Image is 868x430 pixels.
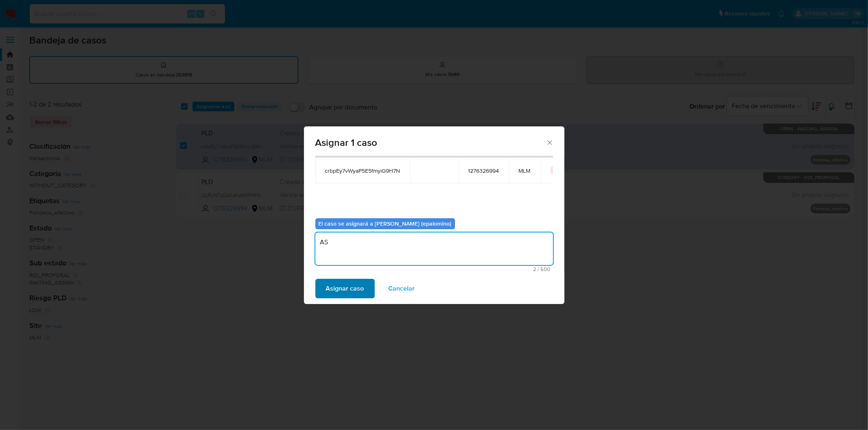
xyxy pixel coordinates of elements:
[550,165,560,175] button: icon-button
[519,167,531,174] span: MLM
[315,232,553,265] textarea: AS
[325,167,400,174] span: crbpEy7vWyaP5E5fmyiG9H7N
[389,280,415,298] span: Cancelar
[315,138,546,148] span: Asignar 1 caso
[468,167,499,174] span: 1276326994
[315,279,375,298] button: Asignar caso
[326,280,364,298] span: Asignar caso
[546,139,553,146] button: Cerrar ventana
[378,279,426,298] button: Cancelar
[319,219,452,228] b: El caso se asignará a [PERSON_NAME] (epalomino)
[304,126,564,304] div: assign-modal
[318,267,551,272] span: Máximo 500 caracteres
